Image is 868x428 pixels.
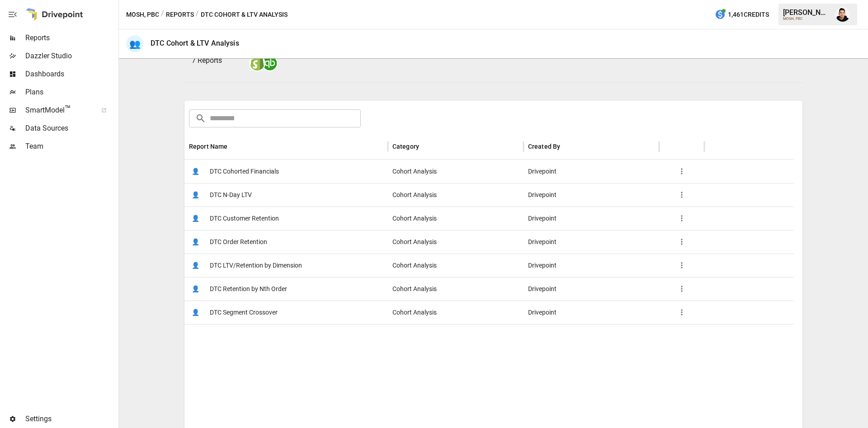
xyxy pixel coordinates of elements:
span: DTC Segment Crossover [210,301,278,324]
span: 1,461 Credits [728,9,769,20]
span: 👤 [189,188,203,202]
span: Dazzler Studio [25,51,117,61]
div: Drivepoint [524,207,659,230]
div: DTC Cohort & LTV Analysis [151,39,239,47]
div: 👥 [126,35,143,52]
div: Drivepoint [524,254,659,277]
span: DTC LTV/Retention by Dimension [210,254,302,277]
div: Cohort Analysis [388,301,524,324]
span: DTC Retention by Nth Order [210,277,287,301]
button: Reports [166,9,194,20]
div: [PERSON_NAME] [783,8,830,17]
div: Drivepoint [524,160,659,183]
div: MOSH, PBC [783,17,830,21]
button: Sort [420,140,433,153]
span: Dashboards [25,69,117,80]
span: Settings [25,414,117,424]
div: Report Name [189,143,228,150]
span: Team [25,141,117,152]
button: Sort [561,140,574,153]
div: Created By [528,143,561,150]
span: DTC Order Retention [210,230,267,254]
span: Data Sources [25,123,117,134]
div: Category [392,143,419,150]
p: 7 Reports [192,55,242,66]
div: / [196,9,199,20]
span: 👤 [189,282,203,296]
span: Plans [25,87,117,98]
div: Drivepoint [524,301,659,324]
span: DTC Cohorted Financials [210,160,279,183]
button: MOSH, PBC [126,9,159,20]
div: Drivepoint [524,277,659,301]
div: Cohort Analysis [388,254,524,277]
div: Cohort Analysis [388,230,524,254]
span: SmartModel [25,105,91,116]
span: DTC N-Day LTV [210,183,252,207]
img: Francisco Sanchez [835,7,850,22]
div: Cohort Analysis [388,183,524,207]
span: DTC Customer Retention [210,207,279,230]
img: quickbooks [263,56,277,71]
button: 1,461Credits [711,6,773,23]
div: Cohort Analysis [388,207,524,230]
span: Reports [25,33,117,43]
div: Cohort Analysis [388,160,524,183]
span: 👤 [189,165,203,178]
div: / [161,9,164,20]
button: Francisco Sanchez [830,2,855,27]
span: 👤 [189,235,203,249]
span: ™ [65,103,71,115]
span: 👤 [189,212,203,225]
button: Sort [229,140,241,153]
div: Drivepoint [524,183,659,207]
span: 👤 [189,259,203,272]
img: shopify [250,56,264,71]
span: 👤 [189,306,203,319]
div: Drivepoint [524,230,659,254]
div: Cohort Analysis [388,277,524,301]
